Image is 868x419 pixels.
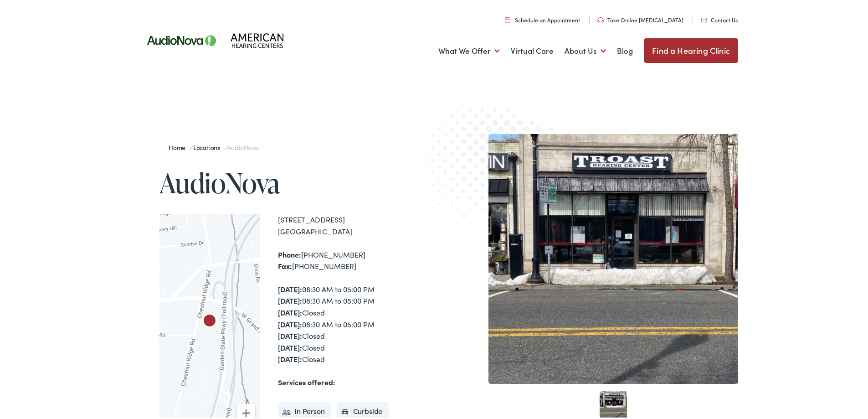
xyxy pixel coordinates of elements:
h1: AudioNova [159,166,437,196]
strong: [DATE]: [278,352,302,362]
a: Home [169,141,190,150]
a: Take Online [MEDICAL_DATA] [597,14,683,22]
a: Blog [617,32,633,66]
div: [STREET_ADDRESS] [GEOGRAPHIC_DATA] [278,212,437,235]
strong: [DATE]: [278,282,302,292]
a: Find a Hearing Clinic [644,36,738,61]
a: Locations [193,141,225,150]
strong: [DATE]: [278,329,302,339]
img: utility icon [701,16,707,21]
strong: [DATE]: [278,341,302,351]
li: In Person [278,400,331,419]
a: Schedule an Appointment [505,14,580,22]
strong: [DATE]: [278,294,302,304]
span: AudioNova [227,141,258,150]
strong: [DATE]: [278,305,302,316]
img: utility icon [597,16,604,21]
a: About Us [565,32,606,66]
a: 1 [600,389,627,417]
div: AudioNova [199,309,221,331]
li: Curbside [337,400,389,419]
strong: [DATE]: [278,317,302,327]
strong: Fax: [278,259,292,269]
div: 08:30 AM to 05:00 PM 08:30 AM to 05:00 PM Closed 08:30 AM to 05:00 PM Closed Closed Closed [278,282,437,363]
img: utility icon [505,15,510,21]
a: Virtual Care [511,32,554,66]
strong: Phone: [278,248,301,258]
strong: Services offered: [278,375,335,385]
span: / / [169,141,258,150]
div: [PHONE_NUMBER] [PHONE_NUMBER] [278,247,437,270]
a: Contact Us [701,14,738,22]
a: What We Offer [438,32,500,66]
